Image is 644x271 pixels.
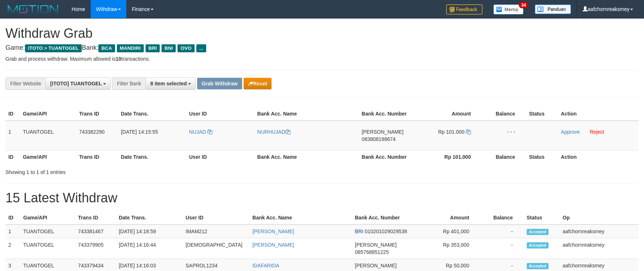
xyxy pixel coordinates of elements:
a: Copy 101000 to clipboard [466,129,471,135]
button: Grab Withdraw [197,78,242,89]
th: Game/API [20,150,76,163]
th: Game/API [20,211,75,225]
button: 8 item selected [146,77,196,90]
span: [PERSON_NAME] [362,129,403,135]
img: panduan.png [535,4,571,14]
h1: 15 Latest Withdraw [5,191,639,205]
span: 8 item selected [150,81,187,86]
span: Accepted [527,263,549,269]
span: BNI [162,44,176,52]
th: Trans ID [76,107,118,121]
td: aafchornreaksmey [560,238,639,259]
td: Rp 401,000 [415,225,480,238]
th: Bank Acc. Number [359,107,415,121]
p: Grab and process withdraw. Maximum allowed is transactions. [5,55,639,62]
div: Filter Website [5,77,45,90]
td: 2 [5,238,20,259]
th: Game/API [20,107,76,121]
th: Date Trans. [118,150,186,163]
td: 1 [5,121,20,150]
td: TUANTOGEL [20,121,76,150]
th: Balance [482,107,526,121]
span: [ITOTO] TUANTOGEL [50,81,102,86]
strong: 10 [115,56,121,62]
button: Reset [244,78,272,89]
span: BRI [355,228,363,234]
td: - - - [482,121,526,150]
span: BCA [98,44,115,52]
a: [PERSON_NAME] [252,242,294,248]
th: Status [526,150,558,163]
td: aafchornreaksmey [560,225,639,238]
td: 743381467 [75,225,116,238]
th: User ID [186,150,254,163]
div: Filter Bank [112,77,146,90]
span: ITOTO > TUANTOGEL [25,44,82,52]
th: Bank Acc. Number [359,150,415,163]
td: TUANTOGEL [20,238,75,259]
span: Rp 101.000 [438,129,464,135]
th: Bank Acc. Name [249,211,352,225]
span: 34 [519,2,529,8]
th: Amount [415,211,480,225]
span: ... [196,44,206,52]
span: Accepted [527,229,549,235]
th: User ID [186,107,254,121]
td: TUANTOGEL [20,225,75,238]
span: MANDIRI [117,44,144,52]
span: 743382290 [79,129,105,135]
td: 743379905 [75,238,116,259]
img: MOTION_logo.png [5,4,61,15]
td: [DATE] 14:18:59 [116,225,183,238]
td: - [480,238,524,259]
img: Button%20Memo.svg [493,4,524,15]
button: [ITOTO] TUANTOGEL [45,77,111,90]
th: ID [5,150,20,163]
a: NURHUJAD [257,129,290,135]
th: Date Trans. [116,211,183,225]
td: 1 [5,225,20,238]
th: Op [560,211,639,225]
span: [PERSON_NAME] [355,242,397,248]
th: Trans ID [75,211,116,225]
span: [PERSON_NAME] [355,263,397,268]
a: Reject [590,129,604,135]
th: Balance [480,211,524,225]
th: Status [524,211,560,225]
th: ID [5,107,20,121]
img: Feedback.jpg [446,4,482,15]
span: OVO [178,44,194,52]
th: Amount [415,107,482,121]
td: [DEMOGRAPHIC_DATA] [183,238,249,259]
td: IMAM212 [183,225,249,238]
a: [PERSON_NAME] [252,228,294,234]
a: Approve [561,129,580,135]
td: [DATE] 14:16:44 [116,238,183,259]
td: - [480,225,524,238]
th: Trans ID [76,150,118,163]
div: Showing 1 to 1 of 1 entries [5,166,263,176]
th: Bank Acc. Name [254,107,359,121]
th: Balance [482,150,526,163]
span: Copy 010201029029538 to clipboard [365,228,407,234]
th: Date Trans. [118,107,186,121]
th: Bank Acc. Name [254,150,359,163]
th: Action [558,107,639,121]
span: NUJAD [189,129,206,135]
a: NUJAD [189,129,213,135]
h1: Withdraw Grab [5,26,639,41]
th: Bank Acc. Number [352,211,415,225]
th: ID [5,211,20,225]
th: Rp 101.000 [415,150,482,163]
h4: Game: Bank: [5,44,639,52]
span: Copy 085768851225 to clipboard [355,249,389,255]
a: IDAFARIDA [252,263,279,268]
span: Copy 083808198674 to clipboard [362,136,395,142]
span: [DATE] 14:15:55 [121,129,158,135]
th: Status [526,107,558,121]
span: BRI [146,44,160,52]
th: User ID [183,211,249,225]
td: Rp 353,000 [415,238,480,259]
th: Action [558,150,639,163]
span: Accepted [527,242,549,248]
